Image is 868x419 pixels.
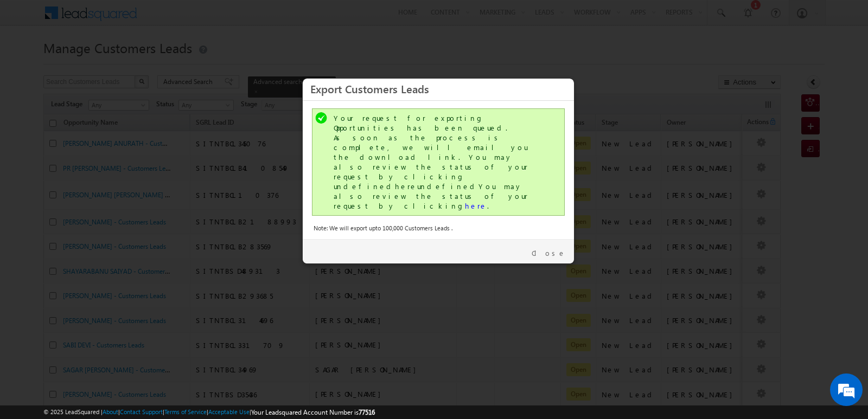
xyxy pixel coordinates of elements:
a: About [103,408,118,415]
a: here [465,201,487,210]
span: Your Leadsquared Account Number is [251,408,375,416]
h3: Export Customers Leads [310,79,566,98]
a: Terms of Service [164,408,207,415]
a: Close [532,248,566,258]
span: © 2025 LeadSquared | | | | | [43,407,375,417]
div: Note: We will export upto 100,000 Customers Leads . [314,223,563,233]
a: Acceptable Use [208,408,250,415]
span: 77516 [359,408,375,416]
a: Contact Support [120,408,163,415]
div: Your request for exporting Opportunities has been queued. As soon as the process is complete, we ... [334,113,545,211]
